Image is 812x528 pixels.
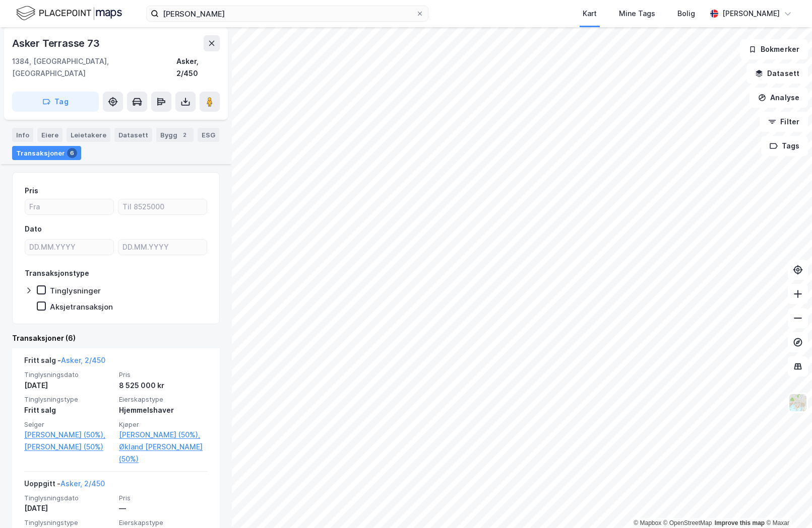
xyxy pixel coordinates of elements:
[762,480,812,528] div: Kontrollprogram for chat
[25,267,89,279] div: Transaksjonstype
[24,404,113,416] div: Fritt salg
[119,380,208,392] div: 8 525 000 kr
[114,128,152,142] div: Datasett
[198,128,219,142] div: ESG
[119,502,208,514] div: —
[760,112,808,132] button: Filter
[176,55,220,80] div: Asker, 2/450
[12,128,33,142] div: Info
[25,185,38,197] div: Pris
[118,240,207,255] input: DD.MM.YYYY
[24,429,113,441] a: [PERSON_NAME] (50%),
[619,8,655,20] div: Mine Tags
[119,518,208,527] span: Eierskapstype
[24,502,113,514] div: [DATE]
[583,8,597,20] div: Kart
[12,332,220,344] div: Transaksjoner (6)
[37,128,63,142] div: Eiere
[24,370,113,379] span: Tinglysningsdato
[119,420,208,429] span: Kjøper
[119,404,208,416] div: Hjemmelshaver
[746,63,808,84] button: Datasett
[722,8,780,20] div: [PERSON_NAME]
[12,55,176,80] div: 1384, [GEOGRAPHIC_DATA], [GEOGRAPHIC_DATA]
[60,479,105,488] a: Asker, 2/450
[24,380,113,392] div: [DATE]
[118,199,207,214] input: Til 8525000
[12,146,81,160] div: Transaksjoner
[16,5,122,22] img: logo.f888ab2527a4732fd821a326f86c7f29.svg
[119,370,208,379] span: Pris
[761,136,808,156] button: Tags
[788,393,807,412] img: Z
[50,302,113,312] div: Aksjetransaksjon
[67,148,77,158] div: 6
[634,519,661,526] a: Mapbox
[119,494,208,502] span: Pris
[24,518,113,527] span: Tinglysningstype
[24,354,105,370] div: Fritt salg -
[159,6,416,21] input: Søk på adresse, matrikkel, gårdeiere, leietakere eller personer
[24,420,113,429] span: Selger
[119,441,208,465] a: Økland [PERSON_NAME] (50%)
[24,395,113,404] span: Tinglysningstype
[24,494,113,502] span: Tinglysningsdato
[715,519,765,526] a: Improve this map
[119,429,208,441] a: [PERSON_NAME] (50%),
[25,240,113,255] input: DD.MM.YYYY
[677,8,695,20] div: Bolig
[50,286,101,295] div: Tinglysninger
[12,92,99,112] button: Tag
[67,128,110,142] div: Leietakere
[24,478,105,494] div: Uoppgitt -
[25,223,42,235] div: Dato
[762,480,812,528] iframe: Chat Widget
[749,88,808,108] button: Analyse
[24,441,113,453] a: [PERSON_NAME] (50%)
[12,35,102,51] div: Asker Terrasse 73
[119,395,208,404] span: Eierskapstype
[740,39,808,59] button: Bokmerker
[156,128,194,142] div: Bygg
[25,199,113,214] input: Fra
[663,519,712,526] a: OpenStreetMap
[61,356,105,364] a: Asker, 2/450
[179,130,190,140] div: 2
